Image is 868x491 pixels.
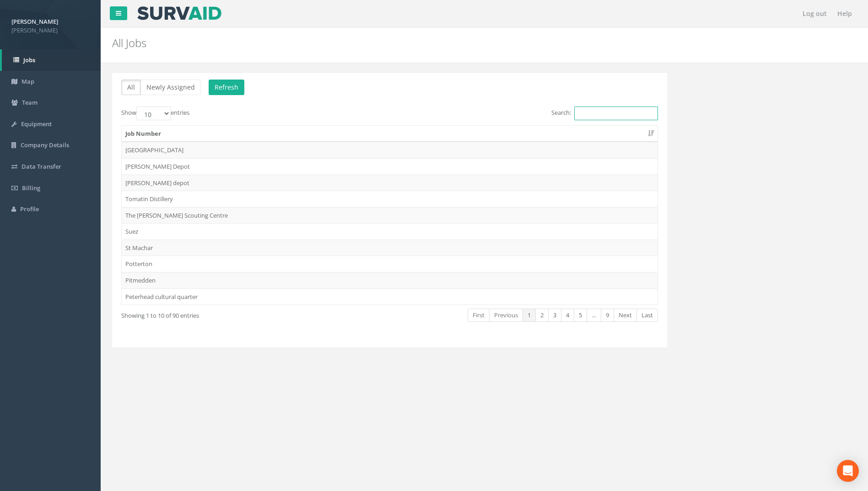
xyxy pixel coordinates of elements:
a: 5 [574,309,587,322]
span: Map [22,77,34,85]
th: Job Number: activate to sort column ascending [122,126,658,142]
a: 4 [561,309,574,322]
td: [GEOGRAPHIC_DATA] [122,142,658,158]
span: Team [22,98,38,107]
td: Peterhead cultural quarter [122,288,658,305]
a: [PERSON_NAME] [PERSON_NAME] [11,15,89,34]
button: Newly Assigned [140,80,201,95]
span: Jobs [23,56,35,64]
td: [PERSON_NAME] Depot [122,158,658,175]
td: Tomatin Distillery [122,191,658,207]
a: Next [614,309,637,322]
a: … [587,309,601,322]
a: 3 [548,309,561,322]
label: Search: [551,107,658,120]
a: Last [636,309,658,322]
strong: [PERSON_NAME] [11,17,58,26]
td: Pitmedden [122,272,658,288]
td: St Machar [122,240,658,256]
span: Billing [22,184,40,192]
td: [PERSON_NAME] depot [122,175,658,191]
td: The [PERSON_NAME] Scouting Centre [122,207,658,224]
td: Potterton [122,256,658,272]
a: Previous [489,309,523,322]
a: Jobs [2,49,101,71]
input: Search: [574,107,658,120]
label: Show entries [121,107,189,120]
a: 1 [523,309,536,322]
span: Profile [20,205,39,213]
button: All [121,80,141,95]
span: Data Transfer [22,162,61,171]
span: Company Details [21,141,69,149]
div: Showing 1 to 10 of 90 entries [121,308,337,320]
td: Suez [122,223,658,240]
span: [PERSON_NAME] [11,26,89,35]
span: Equipment [21,120,52,128]
h2: All Jobs [112,37,730,49]
div: Open Intercom Messenger [837,460,859,482]
a: 2 [535,309,549,322]
a: 9 [601,309,614,322]
select: Showentries [136,107,171,120]
a: First [468,309,490,322]
button: Refresh [209,80,244,95]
